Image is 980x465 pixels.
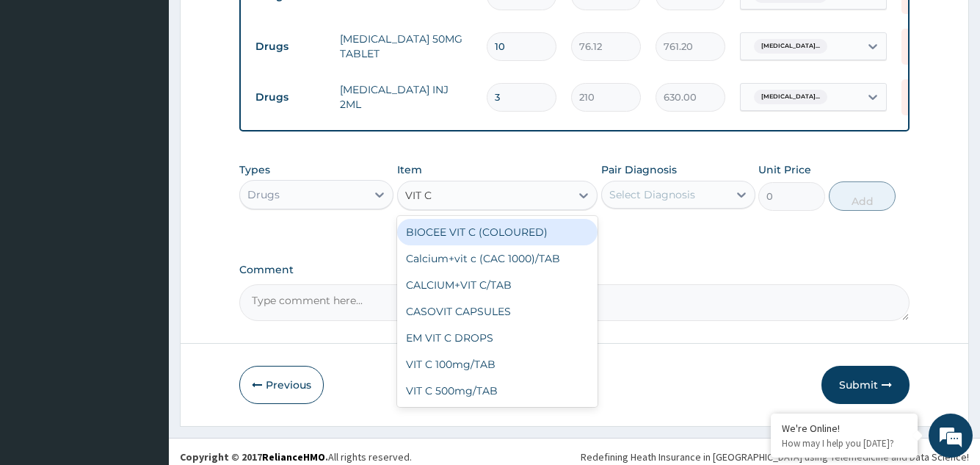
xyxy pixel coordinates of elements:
[821,366,910,404] button: Submit
[7,309,280,361] textarea: Type your message and hit 'Enter'
[248,84,333,111] td: Drugs
[247,187,280,202] div: Drugs
[85,139,203,287] span: We're online!
[397,298,598,325] div: CASOVIT CAPSULES
[262,450,325,464] a: RelianceHMO
[333,75,479,119] td: [MEDICAL_DATA] INJ 2ML
[239,366,324,404] button: Previous
[241,7,276,43] div: Minimize live chat window
[397,162,422,177] label: Item
[397,325,598,351] div: EM VIT C DROPS
[782,422,907,435] div: We're Online!
[754,39,827,54] span: [MEDICAL_DATA]...
[754,90,827,104] span: [MEDICAL_DATA]...
[239,264,909,276] label: Comment
[397,245,598,272] div: Calcium+vit c (CAC 1000)/TAB
[829,181,896,211] button: Add
[581,450,969,464] div: Redefining Heath Insurance in [GEOGRAPHIC_DATA] using Telemedicine and Data Science!
[397,272,598,298] div: CALCIUM+VIT C/TAB
[782,437,907,450] p: How may I help you today?
[27,73,59,110] img: d_794563401_company_1708531726252_794563401
[180,450,328,464] strong: Copyright © 2017 .
[397,219,598,245] div: BIOCEE VIT C (COLOURED)
[609,187,695,202] div: Select Diagnosis
[333,24,479,68] td: [MEDICAL_DATA] 50MG TABLET
[758,162,811,177] label: Unit Price
[397,351,598,378] div: VIT C 100mg/TAB
[239,164,270,176] label: Types
[248,33,333,60] td: Drugs
[601,162,677,177] label: Pair Diagnosis
[76,82,247,101] div: Chat with us now
[397,378,598,404] div: VIT C 500mg/TAB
